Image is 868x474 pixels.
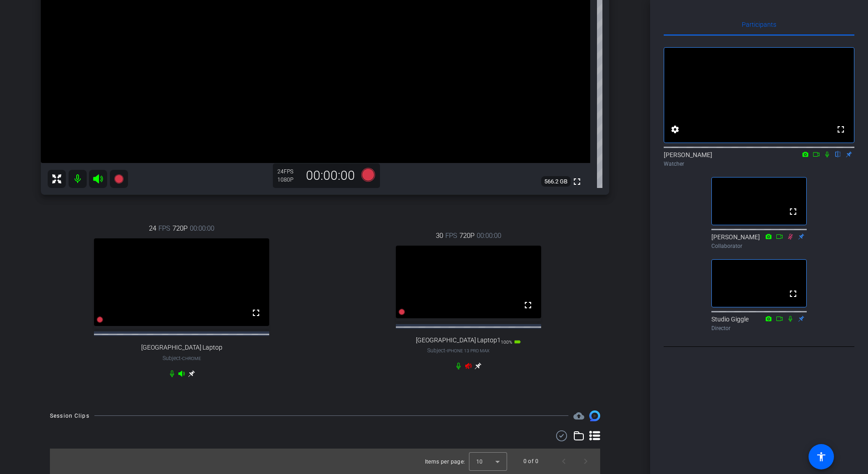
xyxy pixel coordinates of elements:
div: [PERSON_NAME] [664,150,854,168]
span: - [181,355,182,361]
span: iPhone 13 Pro Max [447,348,489,353]
mat-icon: accessibility [816,451,827,462]
div: 0 of 0 [523,457,538,466]
mat-icon: fullscreen [572,176,582,187]
div: Collaborator [711,242,807,250]
div: Items per page: [425,457,465,466]
span: Destinations for your clips [573,410,584,421]
span: [GEOGRAPHIC_DATA] Laptop [141,344,222,351]
span: 00:00:00 [190,223,214,233]
button: Previous page [553,450,575,472]
div: 00:00:00 [300,168,361,183]
img: Session clips [589,410,600,421]
mat-icon: fullscreen [788,288,799,299]
span: Subject [163,354,201,362]
mat-icon: fullscreen [788,206,799,217]
span: - [445,347,447,354]
mat-icon: fullscreen [835,124,846,135]
span: 00:00:00 [477,231,501,241]
span: 30 [436,231,443,241]
div: Watcher [664,160,854,168]
span: 566.2 GB [541,176,571,187]
span: FPS [284,168,293,175]
mat-icon: cloud_upload [573,410,584,421]
span: FPS [158,223,170,233]
span: 100% [501,340,512,345]
span: 720P [459,231,474,241]
span: [GEOGRAPHIC_DATA] Laptop1 [416,336,501,344]
div: 1080P [277,176,300,183]
div: 24 [277,168,300,175]
div: [PERSON_NAME] [711,232,807,250]
mat-icon: flip [833,150,843,158]
div: Director [711,324,807,332]
mat-icon: fullscreen [251,307,261,318]
mat-icon: fullscreen [523,300,533,311]
div: Studio Giggle [711,315,807,332]
span: Chrome [182,356,201,361]
span: 24 [149,223,156,233]
button: Next page [575,450,597,472]
span: FPS [445,231,457,241]
mat-icon: battery_std [514,338,521,346]
span: Participants [742,21,776,28]
div: Session Clips [50,411,89,420]
mat-icon: settings [670,124,681,135]
span: Subject [427,346,489,355]
span: 720P [173,223,187,233]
